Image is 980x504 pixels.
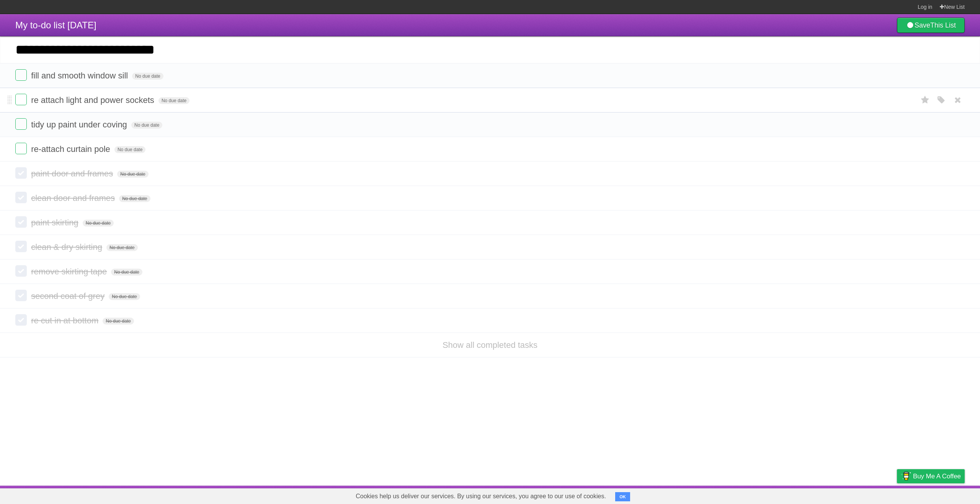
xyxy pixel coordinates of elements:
[31,95,156,105] span: re attach light and power sockets
[820,488,851,502] a: Developers
[31,218,80,227] span: paint skirting
[31,242,104,252] span: clean & dry skirting
[15,192,27,203] label: Done
[111,269,142,276] span: No due date
[15,20,96,30] span: My to-do list [DATE]
[158,97,189,104] span: No due date
[83,220,114,227] span: No due date
[901,470,911,483] img: Buy me a coffee
[15,241,27,252] label: Done
[31,169,115,178] span: paint door and frames
[31,144,112,154] span: re-attach curtain pole
[897,18,965,33] a: SaveThis List
[348,489,614,504] span: Cookies help us deliver our services. By using our services, you agree to our use of cookies.
[15,265,27,277] label: Done
[106,244,137,251] span: No due date
[861,488,878,502] a: Terms
[15,216,27,228] label: Done
[913,470,961,483] span: Buy me a coffee
[103,318,134,325] span: No due date
[443,340,537,350] a: Show all completed tasks
[916,488,965,502] a: Suggest a feature
[31,267,109,276] span: remove skirting tape
[131,122,162,129] span: No due date
[887,488,907,502] a: Privacy
[31,193,117,203] span: clean door and frames
[31,71,130,80] span: fill and smooth window sill
[31,120,129,129] span: tidy up paint under coving
[119,195,150,202] span: No due date
[15,69,27,81] label: Done
[109,293,140,300] span: No due date
[117,171,148,178] span: No due date
[15,143,27,154] label: Done
[897,469,965,483] a: Buy me a coffee
[15,290,27,301] label: Done
[31,291,106,301] span: second coat of grey
[132,73,163,80] span: No due date
[615,492,630,501] button: OK
[930,21,956,29] b: This List
[15,94,27,105] label: Done
[795,488,811,502] a: About
[918,94,933,106] label: Star task
[31,316,100,325] span: re cut in at bottom
[114,146,145,153] span: No due date
[15,167,27,179] label: Done
[15,118,27,130] label: Done
[15,314,27,326] label: Done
